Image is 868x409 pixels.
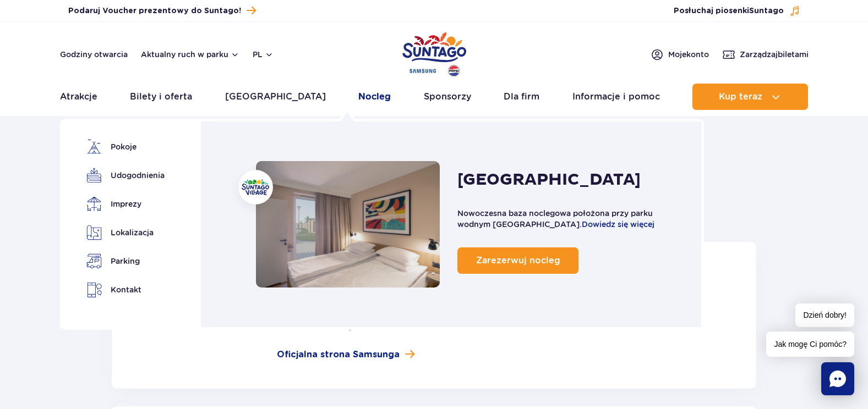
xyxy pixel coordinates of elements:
a: Imprezy [86,196,161,212]
div: Chat [821,362,854,395]
a: Lokalizacja [86,225,161,240]
span: Oficjalna strona Samsunga [277,348,400,361]
button: Posłuchaj piosenkiSuntago [674,5,800,16]
span: Zarządzaj biletami [740,49,809,60]
button: pl [253,49,274,60]
a: Udogodnienia [86,168,161,183]
a: Dowiedz się więcej [582,220,654,229]
span: Dzień dobry! [795,303,854,327]
a: Godziny otwarcia [60,49,128,60]
a: Zarządzajbiletami [722,48,809,61]
span: Posłuchaj piosenki [674,5,784,16]
a: Bilety i oferta [130,84,192,110]
button: Kup teraz [692,84,808,110]
a: Kontakt [86,282,161,298]
a: Podaruj Voucher prezentowy do Suntago! [68,3,256,18]
a: Atrakcje [60,84,97,110]
a: Zarezerwuj nocleg [457,247,578,274]
img: Suntago [242,179,269,195]
span: Moje konto [668,49,709,60]
span: Podaruj Voucher prezentowy do Suntago! [68,5,241,16]
span: Kup teraz [719,92,762,102]
a: [GEOGRAPHIC_DATA] [225,84,326,110]
span: Zarezerwuj nocleg [476,255,560,266]
a: Sponsorzy [424,84,471,110]
a: Pokoje [86,139,161,154]
a: Informacje i pomoc [572,84,660,110]
p: Nowoczesna baza noclegowa położona przy parku wodnym [GEOGRAPHIC_DATA]. [457,208,679,230]
a: Park of Poland [402,27,466,78]
a: Dla firm [504,84,539,110]
a: Parking [86,253,161,269]
span: Jak mogę Ci pomóc? [766,331,854,357]
h2: [GEOGRAPHIC_DATA] [457,169,641,190]
button: Aktualny ruch w parku [141,50,239,59]
a: Oficjalna strona Samsunga [277,348,701,361]
a: Mojekonto [651,48,709,61]
span: Suntago [749,7,784,15]
a: Nocleg [358,84,391,110]
a: Nocleg [256,161,440,288]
